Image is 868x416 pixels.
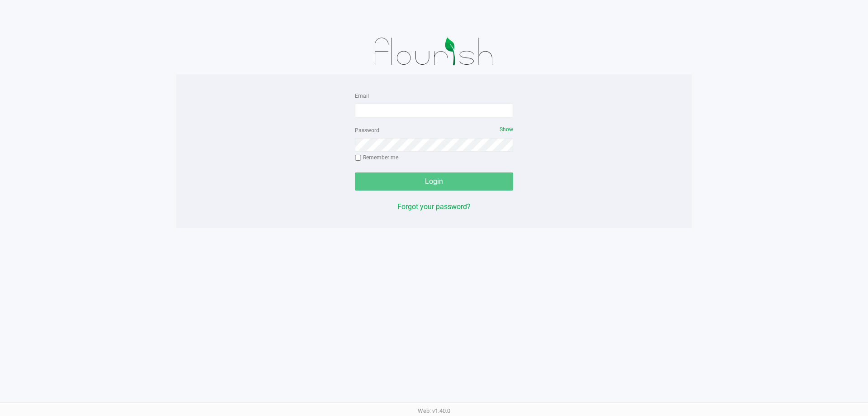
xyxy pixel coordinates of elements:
label: Password [355,126,379,134]
label: Email [355,92,369,100]
label: Remember me [355,153,398,162]
span: Show [500,126,513,133]
button: Forgot your password? [397,201,471,212]
input: Remember me [355,155,361,161]
span: Web: v1.40.0 [418,407,450,414]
